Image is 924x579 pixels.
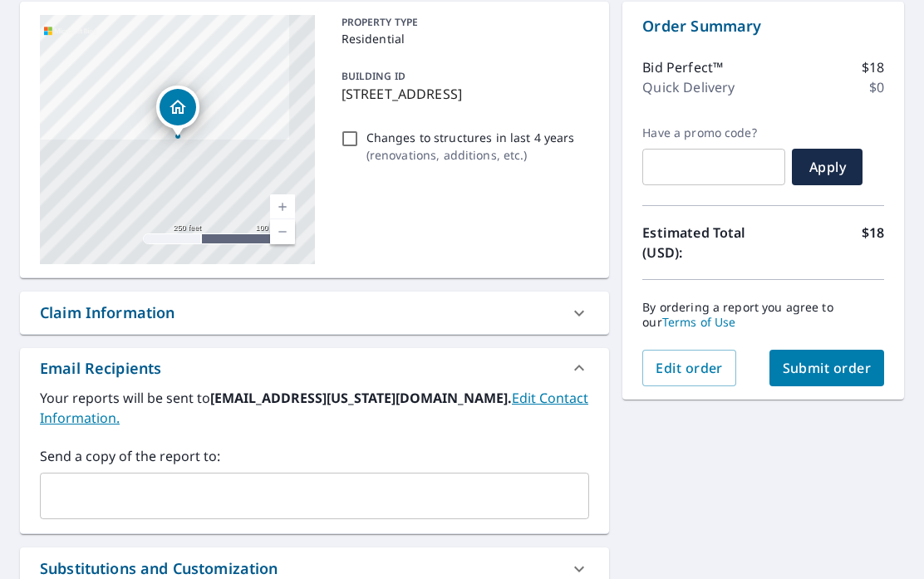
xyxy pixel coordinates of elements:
span: Edit order [656,359,723,377]
span: Submit order [783,359,872,377]
a: Current Level 17, Zoom Out [270,219,295,244]
p: Order Summary [642,15,884,37]
p: ( renovations, additions, etc. ) [366,146,575,164]
b: [EMAIL_ADDRESS][US_STATE][DOMAIN_NAME]. [210,389,512,407]
p: Changes to structures in last 4 years [366,129,575,146]
p: $18 [862,223,884,263]
span: Apply [805,158,849,176]
div: Dropped pin, building 1, Residential property, 91-1281 Kuanoo St Ewa Beach, HI 96706 [156,86,199,137]
div: Email Recipients [20,348,609,388]
label: Have a promo code? [642,125,785,140]
p: [STREET_ADDRESS] [342,84,583,104]
p: Quick Delivery [642,77,735,97]
div: Claim Information [20,292,609,334]
a: Current Level 17, Zoom In [270,194,295,219]
p: PROPERTY TYPE [342,15,583,30]
label: Send a copy of the report to: [40,446,589,466]
p: By ordering a report you agree to our [642,300,884,330]
p: $18 [862,57,884,77]
p: $0 [869,77,884,97]
div: Claim Information [40,302,175,324]
div: Email Recipients [40,357,161,380]
a: Terms of Use [662,314,736,330]
button: Submit order [769,350,885,386]
p: Bid Perfect™ [642,57,723,77]
label: Your reports will be sent to [40,388,589,428]
p: Estimated Total (USD): [642,223,763,263]
button: Apply [792,149,863,185]
button: Edit order [642,350,736,386]
p: Residential [342,30,583,47]
p: BUILDING ID [342,69,405,83]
